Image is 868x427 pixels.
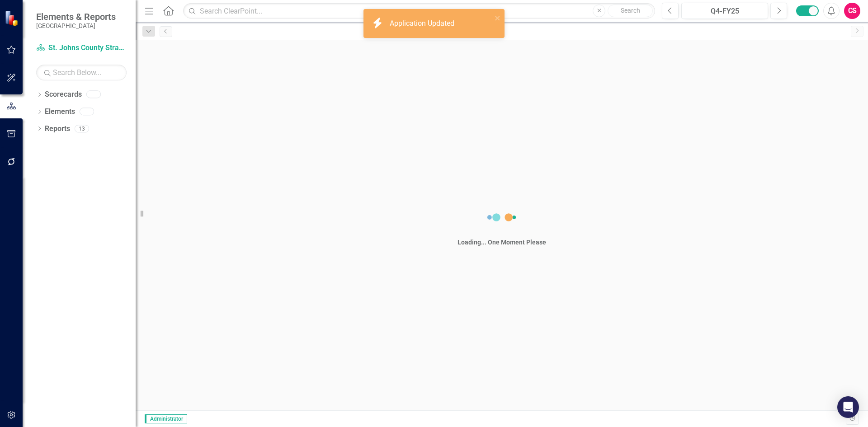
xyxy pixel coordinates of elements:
div: Loading... One Moment Please [458,238,546,247]
div: 13 [75,125,89,132]
div: Open Intercom Messenger [837,396,859,418]
span: Elements & Reports [36,11,116,22]
div: Q4-FY25 [684,6,765,17]
img: ClearPoint Strategy [5,10,21,26]
span: Administrator [145,414,187,423]
div: Application Updated [390,19,457,29]
a: Scorecards [45,89,82,100]
input: Search Below... [36,65,127,80]
a: Elements [45,107,75,117]
button: close [495,13,501,23]
button: Search [608,5,653,17]
a: St. Johns County Strategic Plan [36,43,127,53]
span: Search [621,7,640,14]
a: Reports [45,124,70,134]
button: Q4-FY25 [681,3,768,19]
input: Search ClearPoint... [183,3,655,19]
button: CS [844,3,860,19]
small: [GEOGRAPHIC_DATA] [36,22,116,29]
